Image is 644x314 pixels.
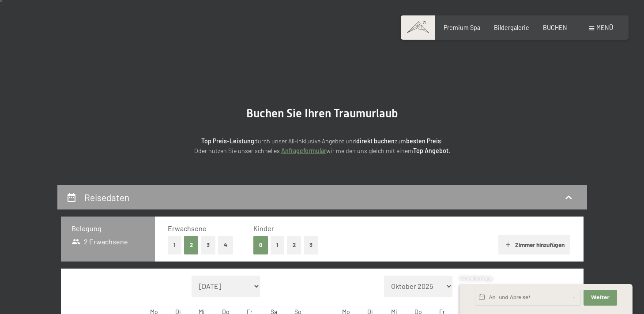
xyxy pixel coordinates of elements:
a: Bildergalerie [494,24,529,31]
p: durch unser All-inklusive Angebot und zum ! Oder nutzen Sie unser schnelles wir melden uns gleich... [128,136,516,156]
h3: Belegung [72,224,144,233]
span: Menü [596,24,613,31]
span: Schnellanfrage [459,275,493,281]
a: Premium Spa [444,24,480,31]
a: BUCHEN [543,24,567,31]
button: 3 [201,236,216,254]
button: 1 [271,236,284,254]
span: Weiter [591,294,610,301]
strong: besten Preis [406,137,441,145]
button: 4 [218,236,233,254]
button: 1 [168,236,181,254]
strong: direkt buchen [356,137,395,145]
button: 3 [304,236,319,254]
button: 2 [287,236,301,254]
button: 0 [253,236,268,254]
span: 2 Erwachsene [72,237,128,247]
strong: Top Angebot. [413,147,450,154]
button: Weiter [584,290,617,306]
span: Buchen Sie Ihren Traumurlaub [246,107,398,120]
span: Kinder [253,224,274,232]
h2: Reisedaten [84,192,129,203]
button: 2 [184,236,199,254]
span: Erwachsene [168,224,207,232]
a: Anfrageformular [281,147,326,154]
button: Zimmer hinzufügen [498,235,570,254]
strong: Top Preis-Leistung [201,137,254,145]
